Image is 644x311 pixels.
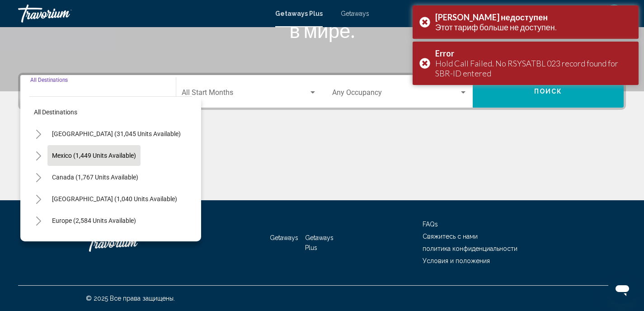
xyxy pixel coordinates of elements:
[86,229,176,256] a: Travorium
[52,152,136,159] span: Mexico (1,449 units available)
[47,123,185,144] button: [GEOGRAPHIC_DATA] (31,045 units available)
[47,188,182,209] button: [GEOGRAPHIC_DATA] (1,040 units available)
[52,217,136,224] span: Europe (2,584 units available)
[435,48,632,58] div: Error
[47,210,141,231] button: Europe (2,584 units available)
[423,245,517,252] a: политика конфиденциальности
[29,190,47,208] button: Toggle Caribbean & Atlantic Islands (1,040 units available)
[29,125,47,143] button: Toggle United States (31,045 units available)
[602,4,626,23] button: User Menu
[608,275,637,304] iframe: Кнопка для запуску вікна повідомлень
[435,22,632,32] div: Этот тариф больше не доступен.
[52,174,138,181] span: Canada (1,767 units available)
[29,102,192,123] button: All destinations
[47,145,141,166] button: Mexico (1,449 units available)
[52,130,181,137] span: [GEOGRAPHIC_DATA] (31,045 units available)
[52,195,177,203] span: [GEOGRAPHIC_DATA] (1,040 units available)
[29,146,47,165] button: Toggle Mexico (1,449 units available)
[47,232,177,253] button: [GEOGRAPHIC_DATA] (218 units available)
[29,233,47,251] button: Toggle Australia (218 units available)
[270,234,298,241] a: Getaways
[275,10,323,17] a: Getaways Plus
[423,257,490,264] a: Условия и положения
[473,75,624,108] button: Поиск
[47,167,143,188] button: Canada (1,767 units available)
[86,295,175,302] span: © 2025 Все права защищены.
[534,88,563,95] span: Поиск
[341,10,369,17] a: Getaways
[29,168,47,186] button: Toggle Canada (1,767 units available)
[305,234,334,251] a: Getaways Plus
[423,221,438,228] a: FAQs
[423,233,478,240] a: Свяжитесь с нами
[29,212,47,230] button: Toggle Europe (2,584 units available)
[18,5,266,23] a: Travorium
[34,108,77,116] span: All destinations
[20,75,624,108] div: Search widget
[435,58,632,78] div: Hold Call Failed. No RSYSATBL 023 record found for SBR-ID entered
[435,12,632,22] div: Тариф недоступен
